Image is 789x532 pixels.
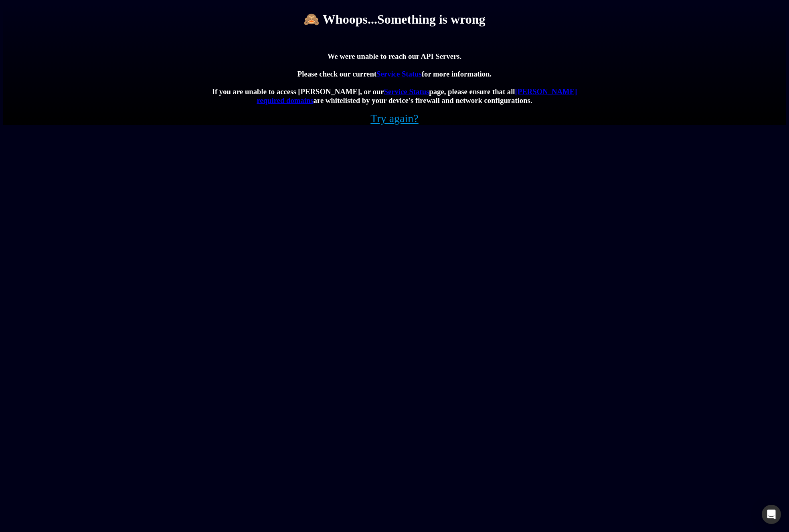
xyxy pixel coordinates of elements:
[384,87,429,96] a: Service Status
[762,505,781,524] div: Open Intercom Messenger
[199,43,590,105] h3: We were unable to reach our API Servers. Please check our current for more information.
[257,87,577,105] a: [PERSON_NAME] required domains
[376,70,422,78] a: Service Status
[370,112,419,125] a: Try again?
[303,12,485,27] h1: 🙈 Whoops...Something is wrong
[199,87,590,105] div: If you are unable to access [PERSON_NAME], or our page, please ensure that all are whitelisted by...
